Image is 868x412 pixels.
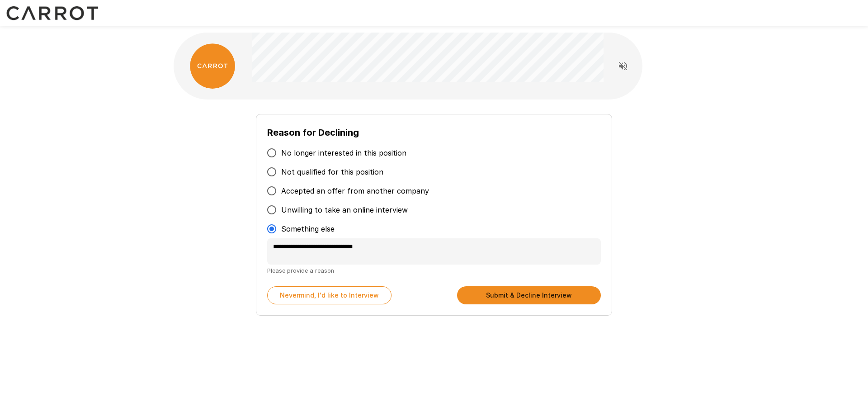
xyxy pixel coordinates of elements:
[190,43,235,89] img: carrot_logo.png
[267,127,359,138] b: Reason for Declining
[457,286,601,304] button: Submit & Decline Interview
[267,286,392,304] button: Nevermind, I'd like to Interview
[281,204,408,215] span: Unwilling to take an online interview
[614,57,632,75] button: Read questions aloud
[281,166,383,177] span: Not qualified for this position
[281,147,406,158] span: No longer interested in this position
[281,223,335,234] span: Something else
[267,266,601,275] p: Please provide a reason
[281,185,429,196] span: Accepted an offer from another company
